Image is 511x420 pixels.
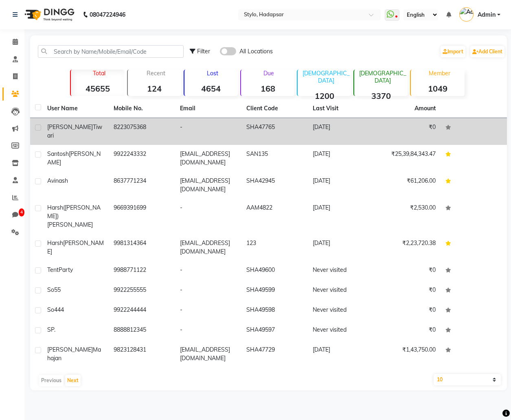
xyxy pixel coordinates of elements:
[109,341,175,367] td: 9823128431
[308,301,374,321] td: Never visited
[354,91,408,101] strong: 3370
[308,341,374,367] td: [DATE]
[241,301,308,321] td: SHA49598
[47,266,59,273] span: Tent
[47,204,101,220] span: harsh([PERSON_NAME])
[241,172,308,199] td: SHA42945
[298,91,351,101] strong: 1200
[374,301,441,321] td: ₹0
[74,70,124,77] p: Total
[109,145,175,172] td: 9922243332
[241,321,308,341] td: SHA49597
[374,199,441,234] td: ₹2,530.00
[47,177,68,184] span: Avinash
[109,99,175,118] th: Mobile No.
[47,326,54,333] span: SP
[175,199,241,234] td: -
[241,118,308,145] td: SHA47765
[109,321,175,341] td: 8888812345
[241,199,308,234] td: AAM4822
[109,281,175,301] td: 9922255555
[357,70,408,84] p: [DEMOGRAPHIC_DATA]
[47,346,93,353] span: [PERSON_NAME]
[308,99,374,118] th: Last Visit
[374,261,441,281] td: ₹0
[109,172,175,199] td: 8637771234
[128,83,181,94] strong: 124
[175,234,241,261] td: [EMAIL_ADDRESS][DOMAIN_NAME]
[47,239,104,255] span: [PERSON_NAME]
[2,208,22,222] a: 4
[175,341,241,367] td: [EMAIL_ADDRESS][DOMAIN_NAME]
[241,234,308,261] td: 123
[175,99,241,118] th: Email
[374,321,441,341] td: ₹0
[47,150,101,166] span: [PERSON_NAME]
[65,375,81,386] button: Next
[175,118,241,145] td: -
[308,172,374,199] td: [DATE]
[42,99,109,118] th: User Name
[90,3,125,26] b: 08047224946
[241,281,308,301] td: SHA49599
[109,234,175,261] td: 9981314364
[241,83,294,94] strong: 168
[109,199,175,234] td: 9669391699
[374,281,441,301] td: ₹0
[241,145,308,172] td: SAN135
[374,341,441,367] td: ₹1,43,750.00
[414,70,464,77] p: Member
[19,208,24,217] span: 4
[54,286,61,293] span: 55
[374,172,441,199] td: ₹61,206.00
[47,221,93,228] span: [PERSON_NAME]
[308,261,374,281] td: Never visited
[54,306,64,313] span: 444
[308,145,374,172] td: [DATE]
[308,321,374,341] td: Never visited
[308,118,374,145] td: [DATE]
[374,234,441,261] td: ₹2,23,720.38
[38,45,184,58] input: Search by Name/Mobile/Email/Code
[175,321,241,341] td: -
[47,123,93,131] span: [PERSON_NAME]
[175,281,241,301] td: -
[47,306,54,313] span: So
[184,83,238,94] strong: 4654
[374,118,441,145] td: ₹0
[301,70,351,84] p: [DEMOGRAPHIC_DATA]
[459,7,474,22] img: Admin
[243,70,294,77] p: Due
[478,11,496,19] span: Admin
[21,3,77,26] img: logo
[441,46,465,57] a: Import
[131,70,181,77] p: Recent
[241,99,308,118] th: Client Code
[175,145,241,172] td: [EMAIL_ADDRESS][DOMAIN_NAME]
[47,150,69,157] span: Santosh
[197,48,210,55] span: Filter
[308,199,374,234] td: [DATE]
[308,281,374,301] td: Never visited
[410,99,441,118] th: Amount
[54,326,55,333] span: .
[109,261,175,281] td: 9988771122
[308,234,374,261] td: [DATE]
[47,286,54,293] span: So
[188,70,238,77] p: Lost
[59,266,73,273] span: Party
[109,301,175,321] td: 9922244444
[470,46,504,57] a: Add Client
[175,172,241,199] td: [EMAIL_ADDRESS][DOMAIN_NAME]
[109,118,175,145] td: 8223075368
[239,47,273,56] span: All Locations
[374,145,441,172] td: ₹25,39,84,343.47
[175,301,241,321] td: -
[411,83,464,94] strong: 1049
[241,341,308,367] td: SHA47729
[71,83,124,94] strong: 45655
[47,239,63,247] span: Harsh
[241,261,308,281] td: SHA49600
[175,261,241,281] td: -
